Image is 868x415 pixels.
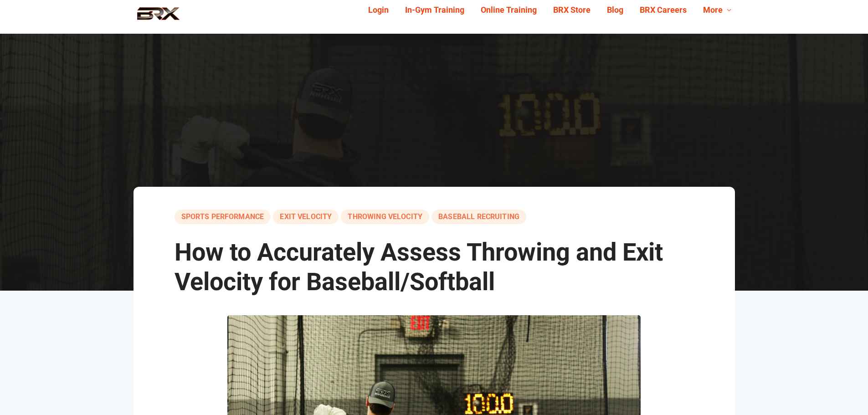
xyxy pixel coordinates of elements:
a: sports performance [175,210,271,224]
a: Exit Velocity [273,210,339,224]
span: How to Accurately Assess Throwing and Exit Velocity for Baseball/Softball [175,238,663,296]
a: Online Training [473,3,545,17]
a: More [695,3,740,17]
a: Baseball Recruiting [431,210,526,224]
a: BRX Careers [632,3,695,17]
a: Blog [599,3,632,17]
a: Login [360,3,397,17]
a: BRX Store [545,3,599,17]
a: Throwing Velocity [341,210,429,224]
div: Navigation Menu [353,3,740,17]
div: , , , [175,210,694,224]
img: BRX Performance [128,7,188,27]
a: In-Gym Training [397,3,473,17]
